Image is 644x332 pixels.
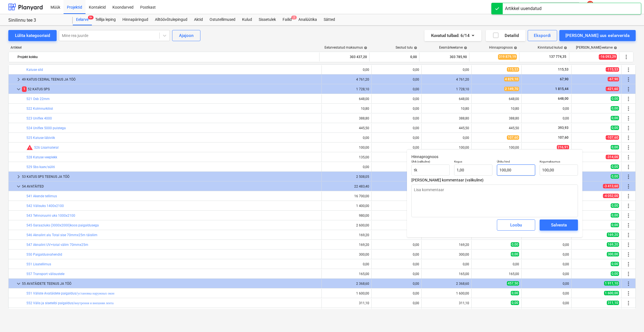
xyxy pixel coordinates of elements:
a: 551 Lisatellimus [26,262,51,266]
div: 0,00 [324,68,369,72]
div: 169,20 [324,243,369,247]
span: keyboard_arrow_right [15,76,22,83]
p: Ühiku hind [497,160,535,164]
span: 0,00 [611,96,619,101]
div: 4 761,20 [424,78,469,81]
div: 0,00 [374,68,419,72]
div: Hinnaprognoos [489,46,517,49]
div: 0,00 [524,282,569,286]
span: Rohkem tegevusi [625,66,632,73]
a: Analüütika [295,14,320,25]
span: help [363,46,367,49]
a: 524 Uniflex 5000 puistega [26,126,66,130]
div: 388,80 [509,116,519,120]
span: Rohkem tegevusi [625,96,632,102]
p: Kogumaksumus [540,160,578,164]
span: Rohkem tegevusi [625,261,632,268]
div: 100,00 [324,146,369,149]
span: Rohkem tegevusi [625,212,632,219]
span: Rohkem tegevusi [625,222,632,229]
div: 165,00 [424,272,469,276]
span: Rohkem tegevusi [625,164,632,170]
span: 0,00 [611,262,619,266]
span: Rohkem tegevusi [625,300,632,306]
div: 0,00 [513,262,519,266]
span: help [413,46,417,49]
a: Sissetulek [255,14,279,25]
div: Artikkel [8,46,320,49]
div: 303 437,20 [322,53,367,61]
span: 0,00 [611,271,619,276]
p: Hinnaprognoos [411,154,578,160]
a: Alltöövõtulepingud [152,14,191,25]
div: 0,00 [524,272,569,276]
button: Ekspordi [528,30,557,41]
div: 0,00 [374,184,419,188]
a: Sätted [320,14,338,25]
div: 1 728,10 [324,87,369,91]
div: 445,50 [424,126,469,130]
span: 9+ [88,16,94,19]
div: 0,00 [374,146,419,149]
div: [PERSON_NAME] uus eelarverida [565,32,630,39]
div: Kinnitatud kulud [538,46,567,49]
a: 523 Uniflex 4000 [26,116,52,120]
a: 557 Transport välisustele [26,272,64,276]
span: 319 879,19 [498,54,517,59]
div: 0,00 [424,68,469,72]
div: 0,00 [374,155,419,159]
div: 311,10 [424,301,469,305]
span: -67,90 [608,77,619,81]
div: 169,20 [424,243,469,247]
div: 54 AVATÄITED [22,182,319,191]
a: Eelarve9+ [73,14,92,25]
span: 0,00 [511,301,519,305]
a: 541 Akende tellimus [26,194,57,198]
span: 0,00 [611,223,619,227]
span: Rohkem tegevusi [625,193,632,199]
span: -3 413,60 [603,184,619,188]
a: Hinnapäringud [119,14,152,25]
span: 311,10 [607,301,619,305]
a: 545 Garaaziuks (3000x2000)koos paigaldusega [26,223,99,227]
div: Ostutellimused [206,14,239,25]
span: 107,60 [507,135,519,140]
span: 0,00 [511,291,519,295]
span: Rohkem tegevusi [625,173,632,180]
a: 542 Välisuks 1400x2100 [26,204,64,208]
div: 2 368,60 [324,282,369,286]
span: Rohkem tegevusi [625,183,632,190]
span: 0,00 [611,126,619,130]
span: 0,00 [611,106,619,111]
a: 550 Paigaldusvahendid [26,253,62,256]
span: help [513,46,517,49]
div: 445,50 [509,126,519,130]
div: 10,80 [424,107,469,111]
div: Eelarvestatud maksumus [324,46,367,49]
div: 0,00 [374,194,419,198]
button: Ajajoon [172,30,200,41]
span: 169,20 [607,242,619,247]
div: 0,00 [524,243,569,247]
div: 300,00 [324,253,369,256]
div: 165,00 [324,272,369,276]
div: 445,50 [324,126,369,130]
a: 529 Sbs kaev/süliti [26,165,55,169]
div: 0,00 [374,165,419,169]
div: 0,00 [374,87,419,91]
div: Salvesta [551,221,567,229]
div: 0,00 [374,262,419,266]
div: 0,00 [374,291,419,295]
span: [PERSON_NAME] kommentaar (valikuline) [411,178,578,182]
a: 525 Katuse läbiviik [26,136,55,140]
span: 137 774,35 [549,54,567,59]
span: 0,00 [511,252,519,256]
span: 648,00 [557,97,569,101]
div: 0,00 [324,262,369,266]
div: [PERSON_NAME]-eelarve [576,46,617,49]
a: 552 Välis ja siseteibi paigaldus/внутрення и внешняя лента [26,301,114,305]
div: 0,00 [324,136,369,140]
span: Rohkem tegevusi [625,86,632,93]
